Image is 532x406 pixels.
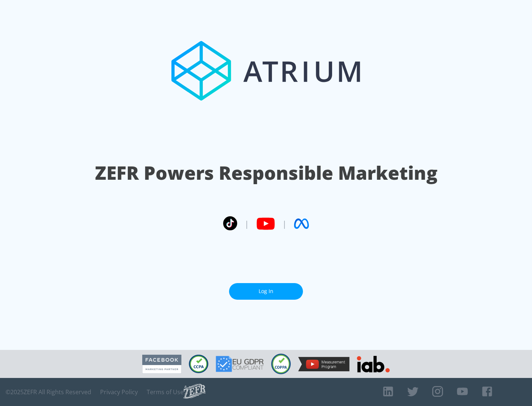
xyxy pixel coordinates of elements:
img: COPPA Compliant [271,354,291,374]
img: GDPR Compliant [216,356,264,372]
img: YouTube Measurement Program [298,357,349,371]
span: © 2025 ZEFR All Rights Reserved [6,388,91,396]
span: | [282,218,287,229]
a: Terms of Use [147,388,184,396]
span: | [245,218,249,229]
h1: ZEFR Powers Responsible Marketing [95,160,437,186]
img: Facebook Marketing Partner [142,355,181,374]
img: IAB [357,356,390,372]
img: CCPA Compliant [189,355,208,373]
a: Log In [229,283,303,300]
a: Privacy Policy [100,388,138,396]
